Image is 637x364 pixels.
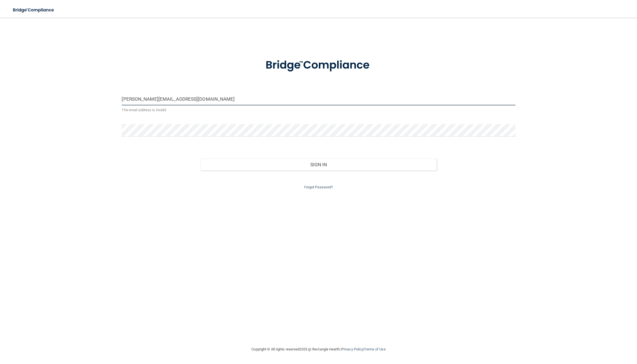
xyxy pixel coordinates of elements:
iframe: Drift Widget Chat Controller [541,325,630,347]
img: bridge_compliance_login_screen.278c3ca4.svg [254,51,383,80]
input: Email [122,93,515,105]
a: Privacy Policy [341,347,363,351]
div: Copyright © All rights reserved 2025 @ Rectangle Health | | [218,340,420,358]
p: The email address is invalid [122,107,515,113]
img: bridge_compliance_login_screen.278c3ca4.svg [8,4,59,16]
a: Forgot Password? [304,185,333,189]
button: Sign In [200,158,436,171]
a: Terms of Use [364,347,385,351]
